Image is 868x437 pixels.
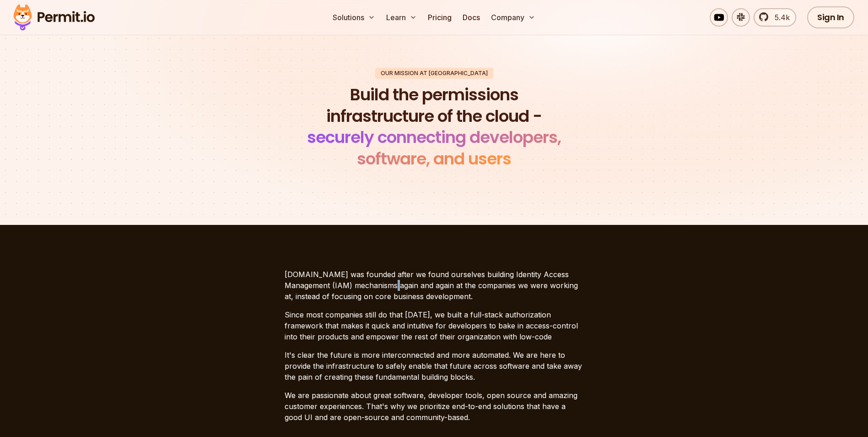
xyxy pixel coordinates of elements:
[487,8,539,27] button: Company
[383,8,421,27] button: Learn
[459,8,484,27] a: Docs
[285,309,584,342] p: Since most companies still do that [DATE], we built a full-stack authorization framework that mak...
[307,126,561,170] span: securely connecting developers, software, and users
[285,269,584,302] p: [DOMAIN_NAME] was founded after we found ourselves building Identity Access Management (IAM) mech...
[295,84,574,170] h1: Build the permissions infrastructure of the cloud -
[285,390,584,423] p: We are passionate about great software, developer tools, open source and amazing customer experie...
[424,8,455,27] a: Pricing
[807,6,854,28] a: Sign In
[9,2,99,33] img: Permit logo
[754,8,796,27] a: 5.4k
[329,8,379,27] button: Solutions
[285,350,584,382] p: It's clear the future is more interconnected and more automated. We are here to provide the infra...
[769,12,790,23] span: 5.4k
[375,68,493,79] div: Our mission at [GEOGRAPHIC_DATA]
